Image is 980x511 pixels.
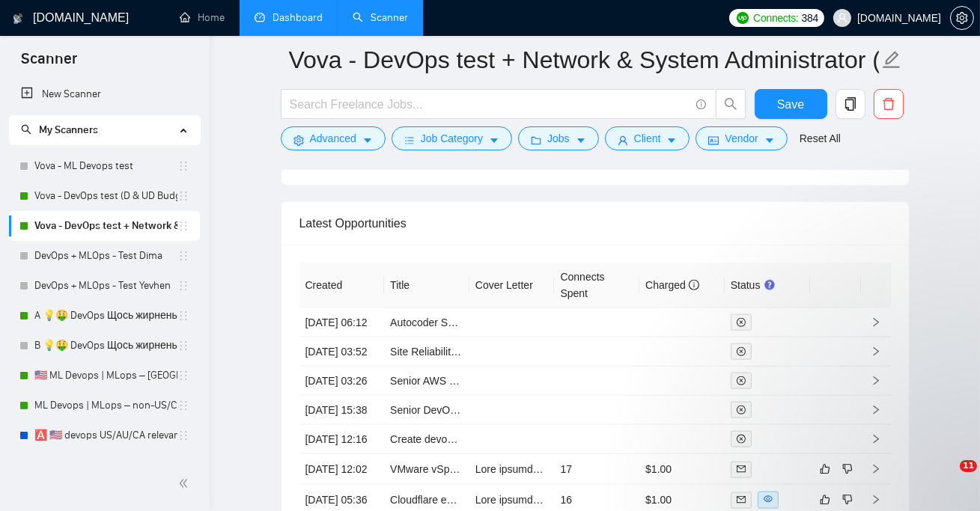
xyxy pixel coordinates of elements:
span: copy [836,97,865,111]
a: homeHome [180,11,225,24]
span: 384 [802,10,818,26]
li: Vova - ML Devops test [9,151,200,181]
span: 11 [960,460,977,472]
a: Autocoder Software Architect for Modular Code Generation (Innovative) [390,316,722,328]
li: 🅰️ 🇺🇸 devops US/AU/CA relevant exp - [9,420,200,450]
span: Job Category [421,130,483,147]
span: info-circle [696,100,706,109]
td: 17 [554,454,639,485]
li: DevOps + MLOps - Test Dima [9,241,200,271]
div: Tooltip anchor [763,278,776,292]
span: idcard [708,135,719,146]
td: Create devops pipelines, use bicep to deploy resources to Azure [384,425,469,454]
img: upwork-logo.png [737,12,749,24]
span: holder [177,190,189,202]
span: My Scanners [39,123,98,136]
span: Vendor [725,130,758,147]
span: like [820,494,830,506]
span: delete [874,97,903,111]
button: dislike [839,491,856,509]
span: close-circle [737,318,746,327]
button: folderJobscaret-down [518,126,599,150]
input: Scanner name... [289,41,879,79]
span: holder [177,340,189,352]
a: setting [950,12,974,24]
td: [DATE] 03:52 [299,337,385,367]
span: Charged [645,279,699,291]
span: eye [764,495,773,504]
td: [DATE] 15:38 [299,396,385,425]
button: setting [950,6,974,30]
span: folder [531,135,541,146]
span: double-left [178,476,193,491]
span: holder [177,400,189,411]
button: idcardVendorcaret-down [696,126,787,150]
li: New Scanner [9,79,200,109]
a: Vova - DevOps test + Network & System Administrator (D & UD Budget) [34,211,177,241]
li: Vova - DevOps test (D & UD Budget) [9,181,200,211]
span: dislike [842,494,853,506]
div: Latest Opportunities [299,202,891,245]
span: user [618,135,628,146]
span: Connects: [753,10,798,26]
th: Status [725,263,810,308]
a: VMware vSphere Install Configure & Manage 8.0 [390,463,618,475]
a: 🅰️ 🇺🇸 devops US/AU/CA relevant exp - [34,420,177,450]
span: right [871,495,881,505]
span: holder [177,280,189,292]
span: Advanced [310,130,356,147]
span: bars [404,135,415,146]
td: Site Reliability Engineer with Datadog, ELK, Jenkins, and Kubernetes Expertise [384,337,469,367]
button: barsJob Categorycaret-down [392,126,512,150]
li: 🅱️ 🇺🇸 devops US/AU/CA relevant exp [9,450,200,480]
a: DevOps + MLOps - Test Yevhen [34,271,177,301]
span: edit [882,50,901,70]
a: Site Reliability Engineer with Datadog, [PERSON_NAME], [PERSON_NAME], and Kubernetes Expertise [390,346,875,358]
a: Vova - ML Devops test [34,151,177,181]
span: holder [177,429,189,441]
button: settingAdvancedcaret-down [281,126,386,150]
a: B 💡🤑 DevOps Щось жирненьке - [34,331,177,361]
span: holder [177,310,189,322]
td: Senior AWS Serverless / DevOps Engineer (CDK Migration & Cross-Account Setup) [384,367,469,396]
span: Jobs [547,130,570,147]
a: Vova - DevOps test (D & UD Budget) [34,181,177,211]
button: search [716,89,746,119]
td: Senior DevOps Engineer / Cloud Architect for AWS Serverless and Azure Infrastructure Projects [384,396,469,425]
span: close-circle [737,347,746,356]
span: search [21,124,31,135]
span: caret-down [489,135,499,146]
span: right [871,317,881,328]
a: Create devops pipelines, use bicep to deploy resources to Azure [390,433,689,445]
img: logo [13,7,23,31]
a: dashboardDashboard [255,11,323,24]
li: 🇺🇸 ML Devops | MLops – US/CA/AU - test: bid in range 90% [9,361,200,391]
span: caret-down [764,135,775,146]
a: Senior AWS Serverless / DevOps Engineer (CDK Migration & Cross-Account Setup) [390,375,780,387]
span: info-circle [689,280,699,290]
span: setting [951,12,973,24]
span: search [716,97,745,111]
button: Save [755,89,827,119]
a: Senior DevOps Engineer / Cloud Architect for AWS Serverless and Azure Infrastructure Projects [390,404,834,416]
a: ML Devops | MLops – non-US/CA/AU - test: bid in range 90% [34,391,177,420]
li: DevOps + MLOps - Test Yevhen [9,271,200,301]
span: Scanner [9,48,89,79]
span: user [837,13,847,23]
span: caret-down [666,135,677,146]
td: [DATE] 12:02 [299,454,385,485]
iframe: Intercom live chat [929,460,965,496]
span: Save [777,95,804,114]
td: [DATE] 06:12 [299,308,385,337]
td: [DATE] 03:26 [299,367,385,396]
a: searchScanner [353,11,408,24]
a: Cloudflare email protection integration with Google [390,494,625,506]
span: holder [177,160,189,172]
span: mail [737,495,746,504]
input: Search Freelance Jobs... [290,95,690,114]
iframe: Intercom notifications сообщение [681,366,980,471]
span: caret-down [362,135,373,146]
a: Reset All [800,130,841,147]
li: ML Devops | MLops – non-US/CA/AU - test: bid in range 90% [9,391,200,420]
td: Autocoder Software Architect for Modular Code Generation (Innovative) [384,308,469,337]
